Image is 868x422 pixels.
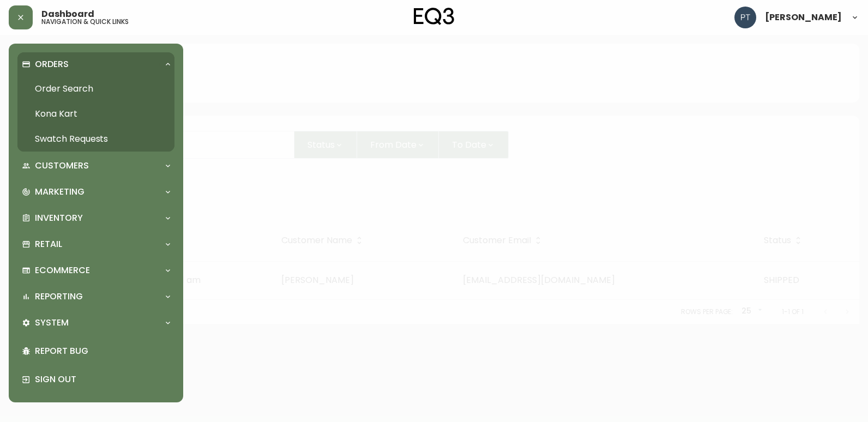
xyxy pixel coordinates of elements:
span: [PERSON_NAME] [765,13,842,22]
div: Retail [17,232,174,256]
p: Sign Out [35,373,170,385]
a: Order Search [17,76,174,101]
p: Report Bug [35,345,170,357]
img: 986dcd8e1aab7847125929f325458823 [734,7,756,28]
div: Reporting [17,285,174,309]
div: Sign Out [17,365,174,394]
div: System [17,311,174,335]
p: System [35,317,69,329]
div: Report Bug [17,337,174,365]
a: Kona Kart [17,101,174,126]
p: Ecommerce [35,264,90,276]
div: Customers [17,154,174,178]
div: Ecommerce [17,258,174,282]
p: Reporting [35,291,83,303]
a: Swatch Requests [17,126,174,152]
p: Retail [35,238,62,250]
div: Orders [17,52,174,76]
span: Dashboard [41,10,94,19]
div: Marketing [17,180,174,204]
p: Marketing [35,186,85,198]
p: Customers [35,160,89,172]
h5: navigation & quick links [41,19,129,25]
img: logo [414,8,454,25]
p: Orders [35,58,69,70]
p: Inventory [35,212,83,224]
div: Inventory [17,206,174,230]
